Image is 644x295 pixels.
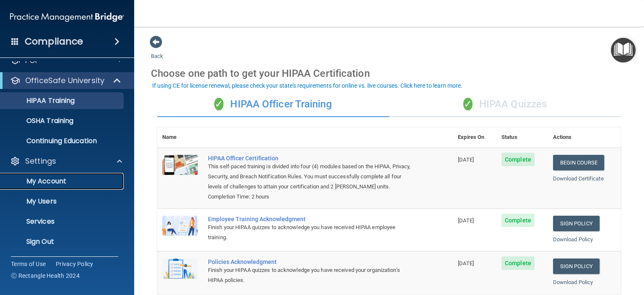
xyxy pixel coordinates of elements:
a: HIPAA Officer Certification [208,155,411,162]
a: Back [151,43,163,59]
a: Download Policy [553,279,593,285]
div: If using CE for license renewal, please check your state's requirements for online vs. live cours... [152,83,462,89]
a: Download Certificate [553,175,604,182]
div: Choose one path to get your HIPAA Certification [151,61,627,86]
span: [DATE] [458,217,474,224]
p: Continuing Education [5,137,120,145]
span: ✓ [214,98,223,110]
p: My Account [5,177,120,185]
th: Status [496,127,548,148]
a: Sign Policy [553,216,600,231]
p: Sign Out [5,238,120,246]
span: Complete [501,153,535,166]
a: Download Policy [553,236,593,243]
a: OfficeSafe University [10,76,122,86]
p: Services [5,217,120,226]
div: Finish your HIPAA quizzes to acknowledge you have received HIPAA employee training. [208,222,411,243]
span: Ⓒ Rectangle Health 2024 [11,272,80,280]
h4: Compliance [25,36,83,47]
th: Name [157,127,203,148]
div: HIPAA Officer Training [157,92,389,117]
span: [DATE] [458,157,474,163]
span: [DATE] [458,260,474,266]
p: OfficeSafe University [25,76,104,86]
span: Complete [501,256,535,270]
a: Terms of Use [11,260,46,268]
div: Finish your HIPAA quizzes to acknowledge you have received your organization’s HIPAA policies. [208,265,411,285]
th: Expires On [453,127,496,148]
span: Complete [501,214,535,227]
a: Sign Policy [553,258,600,274]
img: PMB logo [10,9,124,26]
a: Settings [10,156,122,166]
p: Settings [25,156,56,166]
div: Employee Training Acknowledgment [208,216,411,222]
th: Actions [548,127,621,148]
button: If using CE for license renewal, please check your state's requirements for online vs. live cours... [151,81,464,90]
iframe: Drift Widget Chat Controller [602,253,634,285]
div: Completion Time: 2 hours [208,192,411,202]
div: HIPAA Quizzes [389,92,621,117]
button: Open Resource Center [611,38,636,63]
p: My Users [5,197,120,206]
a: Privacy Policy [56,260,93,268]
span: ✓ [463,98,473,110]
p: HIPAA Training [5,97,75,105]
div: Policies Acknowledgment [208,258,411,265]
a: Begin Course [553,155,604,170]
div: This self-paced training is divided into four (4) modules based on the HIPAA, Privacy, Security, ... [208,162,411,192]
p: OSHA Training [5,117,73,125]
